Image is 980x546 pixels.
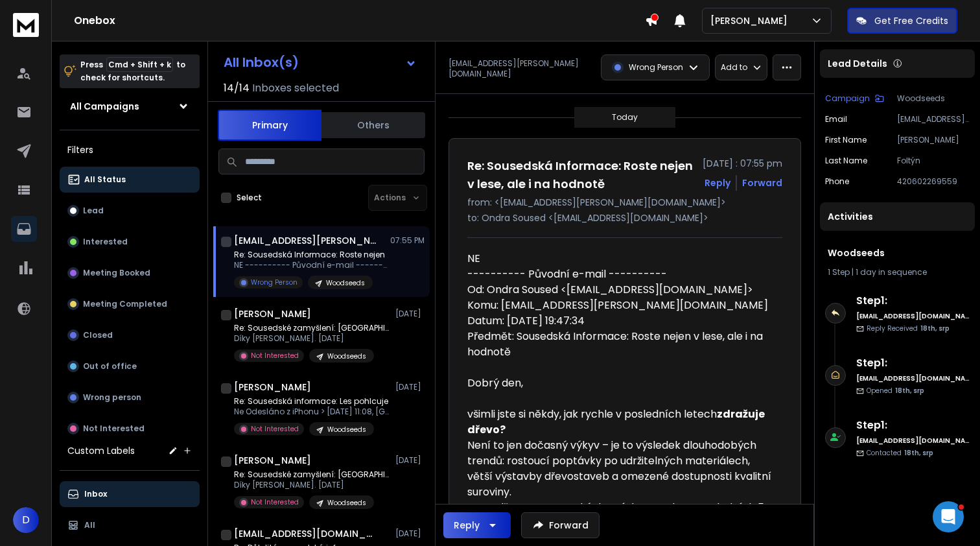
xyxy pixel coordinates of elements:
h1: Woodseeds [828,246,967,259]
button: Others [321,111,425,139]
h1: [PERSON_NAME] [234,381,311,394]
button: All Status [60,167,200,193]
div: všimli jste si někdy, jak rychle v posledních letech [467,407,772,438]
p: All Status [84,174,126,185]
div: Reply [454,519,480,532]
button: All Campaigns [60,93,200,119]
p: Díky [PERSON_NAME]. [DATE] [234,333,390,344]
h1: Re: Sousedská Informace: Roste nejen v lese, ale i na hodnotě [467,157,695,193]
h1: [EMAIL_ADDRESS][DOMAIN_NAME] [234,527,377,540]
button: Campaign [825,93,884,104]
p: Wrong person [83,392,141,403]
button: Forward [521,512,600,538]
button: Primary [218,110,321,141]
p: Last Name [825,156,867,166]
p: [PERSON_NAME] [710,14,793,27]
h1: [PERSON_NAME] [234,307,311,320]
button: Reply [443,512,511,538]
p: Woodseeds [327,425,366,434]
button: All Inbox(s) [213,49,427,75]
button: Lead [60,198,200,224]
div: Dobrý den, [467,375,772,391]
button: Meeting Booked [60,260,200,286]
button: Inbox [60,481,200,507]
p: Campaign [825,93,870,104]
h6: Step 1 : [856,418,970,433]
p: Reply Received [867,324,950,333]
p: Meeting Booked [83,268,150,278]
h6: [EMAIL_ADDRESS][DOMAIN_NAME] [856,374,970,383]
span: Cmd + Shift + k [106,57,173,72]
strong: zdražuje dřevo? [467,407,767,437]
p: [DATE] [395,455,425,466]
div: Forward [742,176,782,189]
h6: [EMAIL_ADDRESS][DOMAIN_NAME] [856,311,970,321]
p: to: Ondra Soused <[EMAIL_ADDRESS][DOMAIN_NAME]> [467,211,782,224]
p: Re: Sousedská informace: Les pohlcuje [234,396,390,407]
label: Select [237,193,262,203]
p: Email [825,114,847,125]
p: Not Interested [251,424,299,434]
h6: [EMAIL_ADDRESS][DOMAIN_NAME] [856,436,970,445]
button: Reply [705,176,730,189]
p: Add to [721,62,747,73]
p: Ne Odesláno z iPhonu > [DATE] 11:08, [GEOGRAPHIC_DATA] [234,407,390,417]
p: Woodseeds [327,351,366,361]
h3: Filters [60,141,200,159]
p: Re: Sousedská Informace: Roste nejen [234,250,390,260]
p: [EMAIL_ADDRESS][PERSON_NAME][DOMAIN_NAME] [449,58,593,79]
h1: [EMAIL_ADDRESS][PERSON_NAME][DOMAIN_NAME] [234,234,377,247]
h1: Onebox [74,13,645,29]
p: Out of office [83,361,137,372]
h6: Step 1 : [856,293,970,309]
p: Meeting Completed [83,299,167,309]
h1: All Inbox(s) [224,56,299,69]
button: Interested [60,229,200,255]
p: Re: Sousedské zamyšlení: [GEOGRAPHIC_DATA] [234,323,390,333]
p: from: <[EMAIL_ADDRESS][PERSON_NAME][DOMAIN_NAME]> [467,196,782,209]
h1: All Campaigns [70,100,139,113]
div: Activities [820,202,975,231]
p: Woodseeds [326,278,365,288]
iframe: Intercom live chat [933,501,964,532]
p: Lead Details [828,57,887,70]
p: Not Interested [251,497,299,507]
h1: [PERSON_NAME] [234,454,311,467]
div: Není to jen dočasný výkyv – je to výsledek dlouhodobých trendů: rostoucí poptávky po udržitelných... [467,438,772,500]
p: [DATE] [395,528,425,539]
p: Wrong Person [251,278,297,287]
p: Press to check for shortcuts. [80,58,185,84]
p: Foltýn [897,156,970,166]
button: Wrong person [60,385,200,410]
span: 14 / 14 [224,80,250,96]
button: Not Interested [60,416,200,442]
button: Closed [60,322,200,348]
p: Phone [825,176,849,187]
p: Today [612,112,638,123]
img: logo [13,13,39,37]
p: All [84,520,95,530]
p: Closed [83,330,113,340]
p: NE ---------- Původní e-mail ---------- [234,260,390,270]
p: [DATE] : 07:55 pm [703,157,782,170]
p: 420602269559 [897,176,970,187]
p: [EMAIL_ADDRESS][PERSON_NAME][DOMAIN_NAME] [897,114,970,125]
p: [PERSON_NAME] [897,135,970,145]
button: D [13,507,39,533]
span: 18th, srp [895,386,924,396]
span: 1 day in sequence [856,267,927,278]
p: [DATE] [395,382,425,392]
p: 07:55 PM [390,235,425,246]
button: All [60,512,200,538]
button: Meeting Completed [60,291,200,317]
p: Woodseeds [327,498,366,508]
button: Get Free Credits [847,8,957,34]
p: [DATE] [395,309,425,319]
aside: ---------- Původní e-mail ---------- Od: Ondra Soused <[EMAIL_ADDRESS][DOMAIN_NAME]> Komu: [EMAIL... [467,267,772,360]
p: Not Interested [251,351,299,361]
p: Interested [83,237,128,247]
p: Get Free Credits [874,14,948,27]
h6: Step 1 : [856,355,970,371]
